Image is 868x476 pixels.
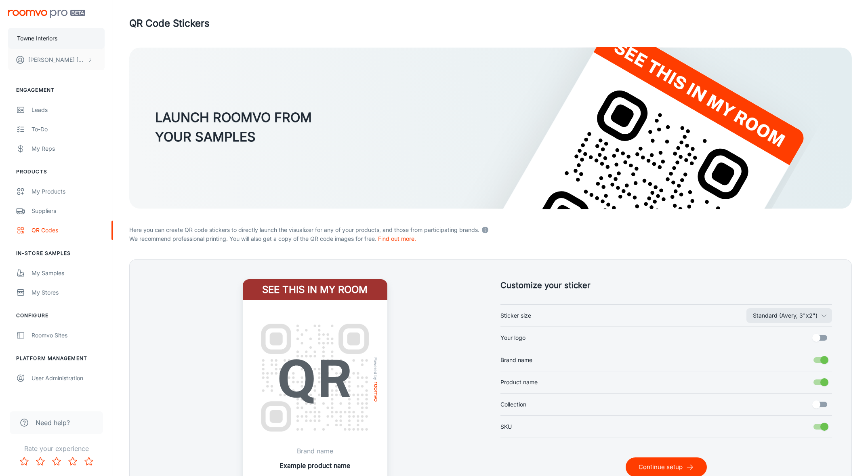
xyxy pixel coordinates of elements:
button: Rate 4 star [65,453,81,470]
button: Sticker size [746,308,832,323]
a: Find out more. [378,235,416,242]
div: My Stores [32,288,105,297]
p: Example product name [280,461,350,470]
p: Brand name [280,446,350,456]
div: User Administration [32,374,105,383]
h5: Customize your sticker [500,279,832,291]
p: Towne Interiors [17,34,57,43]
span: Powered by [372,357,380,380]
p: We recommend professional printing. You will also get a copy of the QR code images for free. [129,234,852,243]
div: Suppliers [32,206,105,215]
p: [PERSON_NAME] [PERSON_NAME] [28,55,85,64]
span: Sticker size [500,311,531,320]
h1: QR Code Stickers [129,16,210,31]
button: [PERSON_NAME] [PERSON_NAME] [8,49,105,70]
img: roomvo [374,381,377,401]
span: Collection [500,400,526,409]
div: My Products [32,187,105,196]
h3: LAUNCH ROOMVO FROM YOUR SAMPLES [155,108,312,147]
div: Roomvo Sites [32,331,105,340]
div: My Samples [32,269,105,278]
span: Need help? [36,418,70,428]
span: Brand name [500,356,532,364]
button: Rate 2 star [32,453,48,470]
span: Product name [500,378,538,387]
p: Here you can create QR code stickers to directly launch the visualizer for any of your products, ... [129,224,852,234]
div: QR Codes [32,226,105,235]
span: Your logo [500,333,525,342]
img: Roomvo PRO Beta [8,10,85,18]
button: Rate 3 star [48,453,65,470]
span: SKU [500,422,512,431]
div: To-do [32,125,105,134]
button: Rate 1 star [16,453,32,470]
img: QR Code Example [252,315,378,440]
p: Rate your experience [6,444,106,453]
button: Rate 5 star [81,453,97,470]
div: My Reps [32,144,105,153]
div: Leads [32,105,105,114]
button: Towne Interiors [8,28,105,49]
h4: See this in my room [243,279,387,300]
